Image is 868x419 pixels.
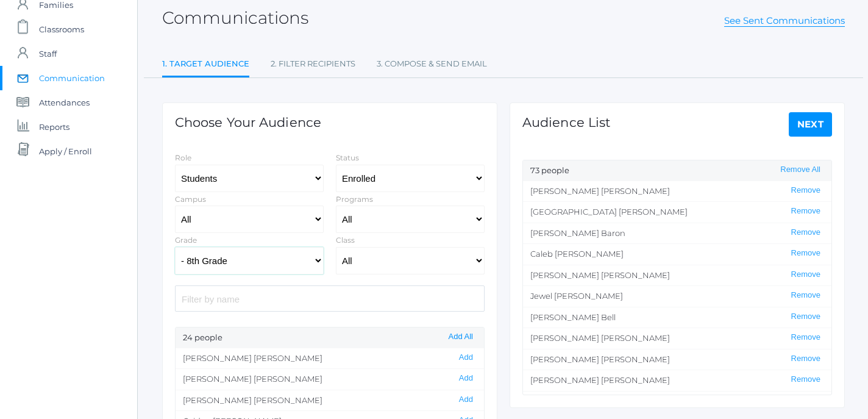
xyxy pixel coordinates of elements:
[162,9,308,27] h2: Communications
[523,391,831,412] li: [PERSON_NAME] [PERSON_NAME]
[39,90,90,115] span: Attendances
[336,195,373,204] label: Programs
[724,15,845,27] a: See Sent Communications
[523,160,831,181] div: 73 people
[176,368,484,390] li: [PERSON_NAME] [PERSON_NAME]
[176,348,484,369] li: [PERSON_NAME] [PERSON_NAME]
[788,185,824,196] button: Remove
[523,349,831,370] li: [PERSON_NAME] [PERSON_NAME]
[39,17,84,41] span: Classrooms
[523,328,831,349] li: [PERSON_NAME] [PERSON_NAME]
[271,52,355,76] a: 2. Filter Recipients
[336,235,355,245] label: Class
[377,52,487,76] a: 3. Compose & Send Email
[788,270,824,280] button: Remove
[175,195,206,204] label: Campus
[175,235,197,245] label: Grade
[176,328,484,348] div: 24 people
[788,374,824,385] button: Remove
[788,312,824,322] button: Remove
[522,115,611,129] h1: Audience List
[788,227,824,238] button: Remove
[789,112,833,137] a: Next
[788,332,824,343] button: Remove
[523,243,831,265] li: Caleb [PERSON_NAME]
[523,307,831,328] li: [PERSON_NAME] Bell
[39,66,105,90] span: Communication
[788,354,824,364] button: Remove
[176,390,484,411] li: [PERSON_NAME] [PERSON_NAME]
[523,285,831,307] li: Jewel [PERSON_NAME]
[788,290,824,301] button: Remove
[523,223,831,244] li: [PERSON_NAME] Baron
[39,41,57,66] span: Staff
[39,139,92,163] span: Apply / Enroll
[455,395,477,405] button: Add
[455,373,477,384] button: Add
[175,115,321,129] h1: Choose Your Audience
[175,285,485,312] input: Filter by name
[523,201,831,223] li: [GEOGRAPHIC_DATA] [PERSON_NAME]
[523,265,831,286] li: [PERSON_NAME] [PERSON_NAME]
[39,115,69,139] span: Reports
[523,181,831,202] li: [PERSON_NAME] [PERSON_NAME]
[523,370,831,391] li: [PERSON_NAME] [PERSON_NAME]
[777,165,824,175] button: Remove All
[175,153,191,162] label: Role
[162,52,249,78] a: 1. Target Audience
[336,153,359,162] label: Status
[788,206,824,217] button: Remove
[445,332,477,342] button: Add All
[788,248,824,259] button: Remove
[455,353,477,363] button: Add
